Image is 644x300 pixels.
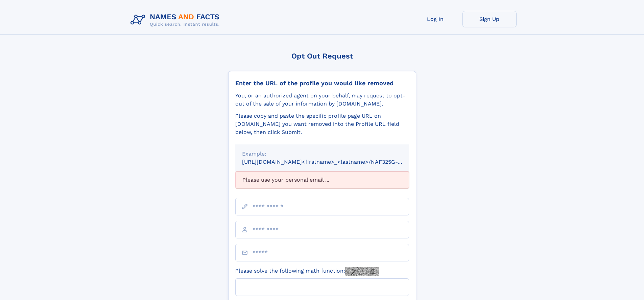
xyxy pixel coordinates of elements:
a: Log In [408,11,462,27]
label: Please solve the following math function: [235,267,379,276]
img: Logo Names and Facts [128,11,225,29]
small: [URL][DOMAIN_NAME]<firstname>_<lastname>/NAF325G-xxxxxxxx [242,159,422,165]
div: Opt Out Request [228,52,416,60]
div: Enter the URL of the profile you would like removed [235,79,409,87]
div: You, or an authorized agent on your behalf, may request to opt-out of the sale of your informatio... [235,92,409,108]
div: Please use your personal email ... [235,171,409,188]
div: Example: [242,150,402,158]
div: Please copy and paste the specific profile page URL on [DOMAIN_NAME] you want removed into the Pr... [235,112,409,136]
a: Sign Up [462,11,517,27]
